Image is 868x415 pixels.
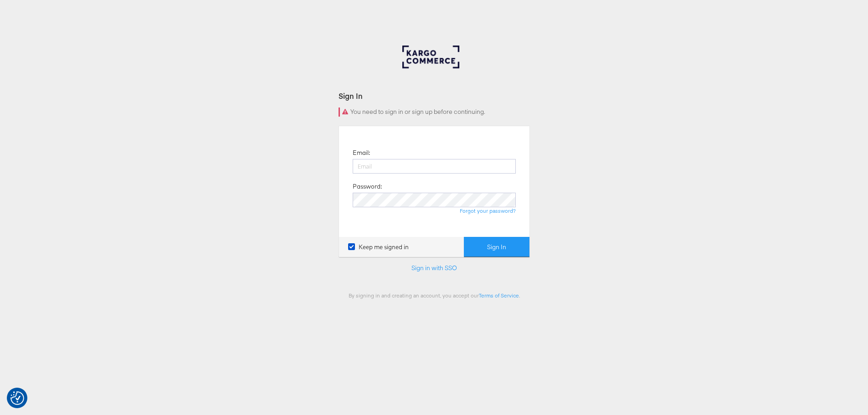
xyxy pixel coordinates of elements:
[479,292,519,299] a: Terms of Service
[339,91,530,101] div: Sign In
[460,207,516,214] a: Forgot your password?
[411,264,457,272] a: Sign in with SSO
[10,391,24,405] img: Revisit consent button
[339,108,530,117] div: You need to sign in or sign up before continuing.
[353,182,382,191] label: Password:
[348,243,409,251] label: Keep me signed in
[353,159,516,174] input: Email
[339,292,530,299] div: By signing in and creating an account, you accept our .
[10,391,24,405] button: Consent Preferences
[464,237,529,257] button: Sign In
[353,149,370,157] label: Email:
